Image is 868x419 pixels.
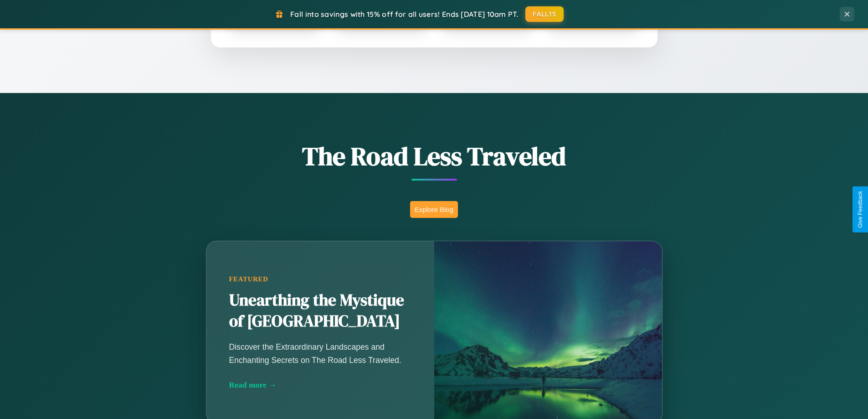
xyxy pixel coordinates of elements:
span: Fall into savings with 15% off for all users! Ends [DATE] 10am PT. [290,10,519,19]
h2: Unearthing the Mystique of [GEOGRAPHIC_DATA] [229,290,411,332]
div: Read more → [229,380,411,390]
button: FALL15 [525,6,564,22]
div: Featured [229,275,411,283]
button: Explore Blog [410,201,458,218]
p: Discover the Extraordinary Landscapes and Enchanting Secrets on The Road Less Traveled. [229,341,411,366]
div: Give Feedback [857,191,863,228]
h1: The Road Less Traveled [161,139,708,174]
